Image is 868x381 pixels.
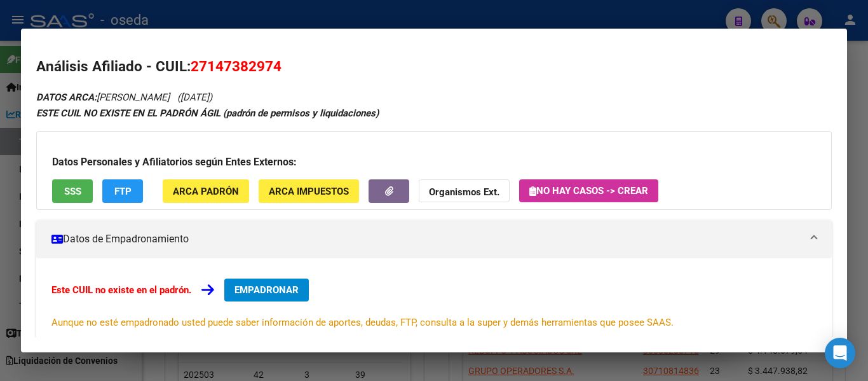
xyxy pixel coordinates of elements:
span: Aunque no esté empadronado usted puede saber información de aportes, deudas, FTP, consulta a la s... [51,317,674,328]
button: FTP [102,179,143,203]
span: ([DATE]) [177,92,212,103]
div: Datos de Empadronamiento [36,258,832,350]
button: SSS [52,179,93,203]
span: 27147382974 [191,58,281,74]
h2: Análisis Afiliado - CUIL: [36,56,832,78]
span: ARCA Padrón [173,186,239,197]
strong: Este CUIL no existe en el padrón. [51,284,191,296]
span: EMPADRONAR [234,284,299,296]
mat-expansion-panel-header: Datos de Empadronamiento [36,220,832,258]
strong: Organismos Ext. [429,186,499,198]
button: ARCA Impuestos [259,179,359,203]
span: FTP [114,186,132,197]
span: No hay casos -> Crear [529,185,648,197]
div: Open Intercom Messenger [825,338,855,368]
mat-panel-title: Datos de Empadronamiento [51,232,801,247]
button: Organismos Ext. [419,179,510,203]
button: EMPADRONAR [224,279,309,301]
span: [PERSON_NAME] [36,92,170,103]
span: SSS [64,186,81,197]
button: No hay casos -> Crear [519,179,658,202]
strong: DATOS ARCA: [36,92,97,103]
h3: Datos Personales y Afiliatorios según Entes Externos: [52,155,816,170]
span: ARCA Impuestos [269,186,349,197]
button: ARCA Padrón [163,179,249,203]
strong: ESTE CUIL NO EXISTE EN EL PADRÓN ÁGIL (padrón de permisos y liquidaciones) [36,107,379,119]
